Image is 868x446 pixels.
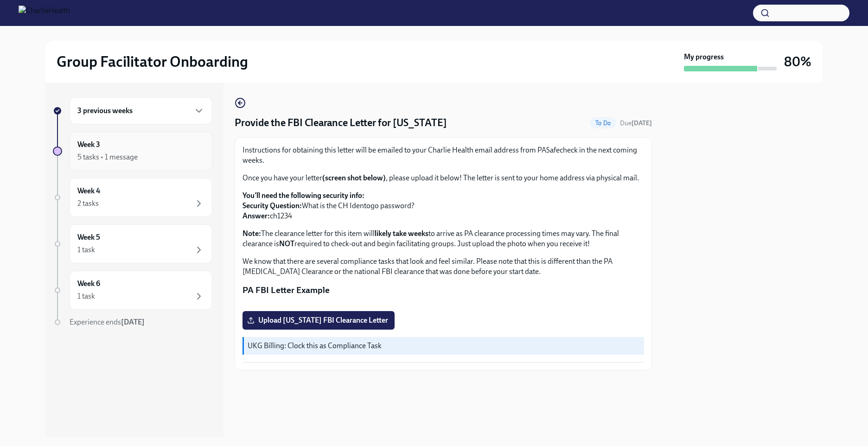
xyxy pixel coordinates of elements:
h3: 80% [784,53,811,70]
a: Week 51 task [53,224,212,263]
h6: Week 6 [77,279,100,289]
div: 5 tasks • 1 message [77,152,138,162]
a: Week 42 tasks [53,178,212,217]
strong: Security Question: [243,201,302,210]
h6: Week 3 [77,140,100,150]
strong: (screen shot below) [322,173,386,182]
a: Week 35 tasks • 1 message [53,132,212,171]
span: Upload [US_STATE] FBI Clearance Letter [249,316,388,325]
p: What is the CH Identogo password? ch1234 [243,191,644,221]
span: September 9th, 2025 10:00 [620,119,652,127]
h2: Group Facilitator Onboarding [57,52,248,71]
a: Week 61 task [53,271,212,310]
strong: [DATE] [632,119,652,127]
p: UKG Billing: Clock this as Compliance Task [248,341,640,351]
strong: My progress [684,52,724,62]
span: To Do [590,120,616,127]
div: 1 task [77,291,95,301]
p: Instructions for obtaining this letter will be emailed to your Charlie Health email address from ... [243,145,644,166]
strong: likely take weeks [375,229,428,238]
div: 3 previous weeks [70,97,212,124]
h6: Week 4 [77,186,100,196]
div: 1 task [77,245,95,255]
strong: You'll need the following security info: [243,191,364,200]
p: PA FBI Letter Example [243,284,644,296]
strong: [DATE] [121,318,145,326]
strong: Answer: [243,211,270,220]
span: Due [620,119,652,127]
p: Once you have your letter , please upload it below! The letter is sent to your home address via p... [243,173,644,183]
img: CharlieHealth [19,6,70,20]
p: We know that there are several compliance tasks that look and feel similar. Please note that this... [243,256,644,277]
div: 2 tasks [77,198,99,209]
label: Upload [US_STATE] FBI Clearance Letter [243,311,395,330]
p: The clearance letter for this item will to arrive as PA clearance processing times may vary. The ... [243,229,644,249]
h4: Provide the FBI Clearance Letter for [US_STATE] [235,116,447,130]
h6: Week 5 [77,232,100,242]
strong: NOT [279,239,294,248]
strong: Note: [243,229,261,238]
span: Experience ends [70,318,145,326]
h6: 3 previous weeks [77,106,133,116]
